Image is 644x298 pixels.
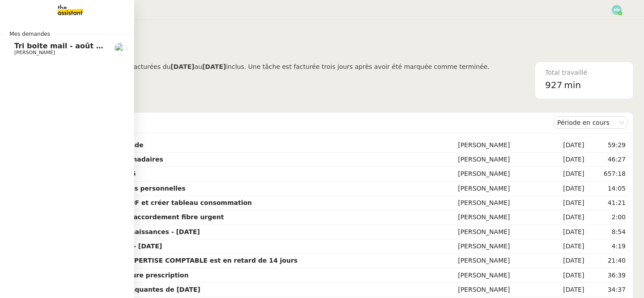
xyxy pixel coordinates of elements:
b: [DATE] [202,63,226,70]
td: 41:21 [586,196,627,210]
td: [PERSON_NAME] [456,268,546,283]
td: 59:29 [586,138,627,153]
strong: Votre facture AZERTY EXPERTISE COMPTABLE est en retard de 14 jours [47,257,297,264]
strong: Vérifier abonnements EDF et créer tableau consommation [47,199,252,206]
td: 36:39 [586,268,627,283]
b: [DATE] [170,63,194,70]
span: au [195,63,202,70]
td: [PERSON_NAME] [456,239,546,254]
td: [PERSON_NAME] [456,254,546,268]
strong: Contacter Orange pour raccordement fibre urgent [47,213,224,221]
td: 14:05 [586,182,627,196]
span: min [564,78,581,93]
div: Demandes [45,114,554,132]
span: 927 [545,80,562,90]
td: [PERSON_NAME] [456,153,546,167]
td: [DATE] [546,239,586,254]
div: Total travaillé [545,68,623,78]
td: [DATE] [546,138,586,153]
td: 4:19 [586,239,627,254]
img: svg [612,5,622,15]
td: 21:40 [586,254,627,268]
td: [PERSON_NAME] [456,182,546,196]
td: [DATE] [546,268,586,283]
td: [DATE] [546,254,586,268]
span: Tri boite mail - août 2025 [14,42,116,50]
td: [PERSON_NAME] [456,225,546,239]
td: [PERSON_NAME] [456,210,546,225]
td: [PERSON_NAME] [456,167,546,181]
td: 657:18 [586,167,627,181]
span: [PERSON_NAME] [14,50,55,55]
td: [DATE] [546,225,586,239]
td: [DATE] [546,153,586,167]
td: [PERSON_NAME] [456,283,546,297]
td: [DATE] [546,167,586,181]
td: 2:00 [586,210,627,225]
span: Mes demandes [4,30,55,38]
td: [DATE] [546,182,586,196]
td: [DATE] [546,196,586,210]
td: 34:37 [586,283,627,297]
td: [PERSON_NAME] [456,196,546,210]
td: [DATE] [546,210,586,225]
span: inclus. Une tâche est facturée trois jours après avoir été marquée comme terminée. [226,63,489,70]
td: 46:27 [586,153,627,167]
td: [PERSON_NAME] [456,138,546,153]
nz-select-item: Période en cours [557,117,624,128]
td: 8:54 [586,225,627,239]
img: users%2F9mvJqJUvllffspLsQzytnd0Nt4c2%2Favatar%2F82da88e3-d90d-4e39-b37d-dcb7941179ae [114,43,127,55]
td: [DATE] [546,283,586,297]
